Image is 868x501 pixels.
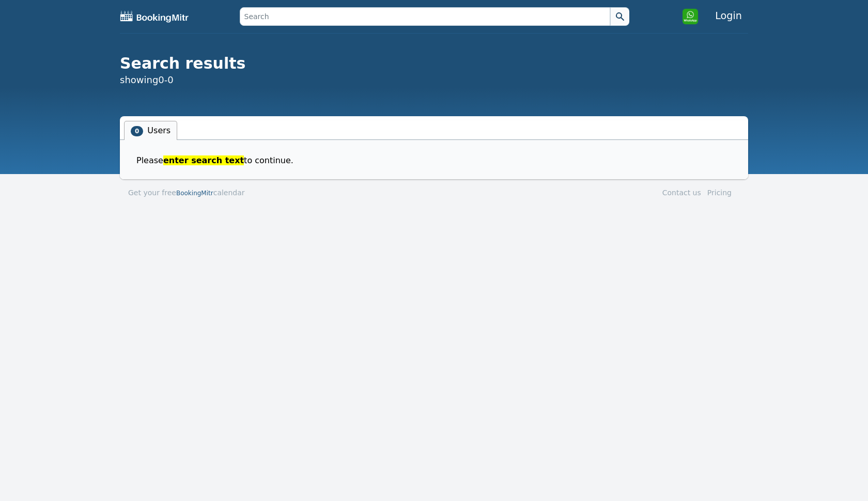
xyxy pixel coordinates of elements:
[120,10,189,23] img: BookingMitr
[136,154,302,167] span: Please to continue.
[163,155,244,165] span: enter search text
[176,190,213,197] span: BookingMitr
[124,121,177,140] li: Users
[131,126,143,136] span: 0
[128,187,245,198] a: Get your freeBookingMitrcalendar
[240,7,611,26] input: Search
[662,189,701,197] a: Contact us
[682,8,699,25] img: Click to open WhatsApp
[120,73,174,87] span: showing 0-0
[120,54,748,73] h1: Search results
[709,6,748,26] a: Login
[707,189,732,197] a: Pricing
